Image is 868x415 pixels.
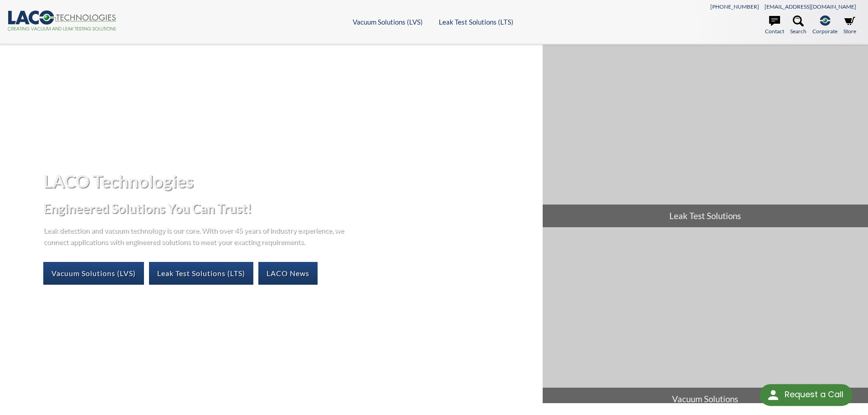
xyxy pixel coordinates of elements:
[710,3,759,10] a: [PHONE_NUMBER]
[812,27,837,36] span: Corporate
[353,18,423,26] a: Vacuum Solutions (LVS)
[149,262,253,285] a: Leak Test Solutions (LTS)
[765,3,856,10] a: [EMAIL_ADDRESS][DOMAIN_NAME]
[258,262,318,285] a: LACO News
[785,384,843,405] div: Request a Call
[543,205,868,227] span: Leak Test Solutions
[439,18,514,26] a: Leak Test Solutions (LTS)
[43,200,535,217] h2: Engineered Solutions You Can Trust!
[790,15,806,36] a: Search
[543,228,868,410] a: Vacuum Solutions
[766,388,781,402] img: round button
[843,15,856,36] a: Store
[760,384,853,406] div: Request a Call
[43,262,144,285] a: Vacuum Solutions (LVS)
[543,388,868,410] span: Vacuum Solutions
[765,15,784,36] a: Contact
[543,45,868,227] a: Leak Test Solutions
[43,170,535,192] h1: LACO Technologies
[43,224,349,247] p: Leak detection and vacuum technology is our core. With over 45 years of industry experience, we c...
